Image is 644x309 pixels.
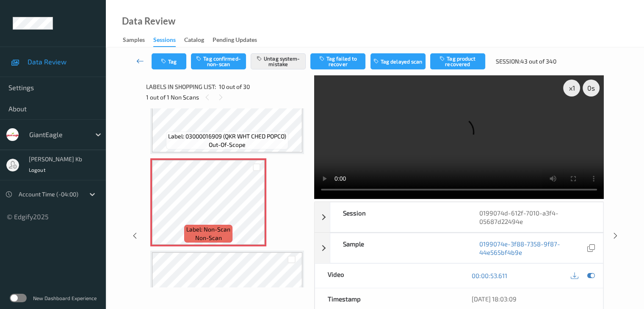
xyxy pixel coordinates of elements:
[496,57,520,66] span: Session:
[184,34,213,46] a: Catalog
[152,53,186,69] button: Tag
[168,132,286,141] span: Label: 03000016909 (QKR WHT CHED POPCO)
[146,83,216,91] span: Labels in shopping list:
[315,264,459,288] div: Video
[153,34,184,47] a: Sessions
[122,17,175,25] div: Data Review
[520,57,556,66] span: 43 out of 340
[186,225,230,234] span: Label: Non-Scan
[563,80,580,97] div: x 1
[123,36,145,46] div: Samples
[472,295,590,303] div: [DATE] 18:03:09
[467,202,603,232] div: 0199074d-612f-7010-a3f4-05687d22494e
[315,233,603,263] div: Sample0199074e-3f88-7358-9f87-44e565bf4b9e
[123,34,153,46] a: Samples
[315,202,603,232] div: Session0199074d-612f-7010-a3f4-05687d22494e
[195,234,222,242] span: non-scan
[330,233,467,263] div: Sample
[330,202,467,232] div: Session
[209,141,246,149] span: out-of-scope
[153,36,176,47] div: Sessions
[213,36,257,46] div: Pending Updates
[370,53,426,69] button: Tag delayed scan
[219,83,250,91] span: 10 out of 30
[430,53,485,69] button: Tag product recovered
[583,80,600,97] div: 0 s
[146,92,308,102] div: 1 out of 1 Non Scans
[191,53,246,69] button: Tag confirmed-non-scan
[184,36,204,46] div: Catalog
[310,53,365,69] button: Tag failed to recover
[213,34,265,46] a: Pending Updates
[472,271,507,280] a: 00:00:53.611
[251,53,306,69] button: Untag system-mistake
[479,240,585,257] a: 0199074e-3f88-7358-9f87-44e565bf4b9e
